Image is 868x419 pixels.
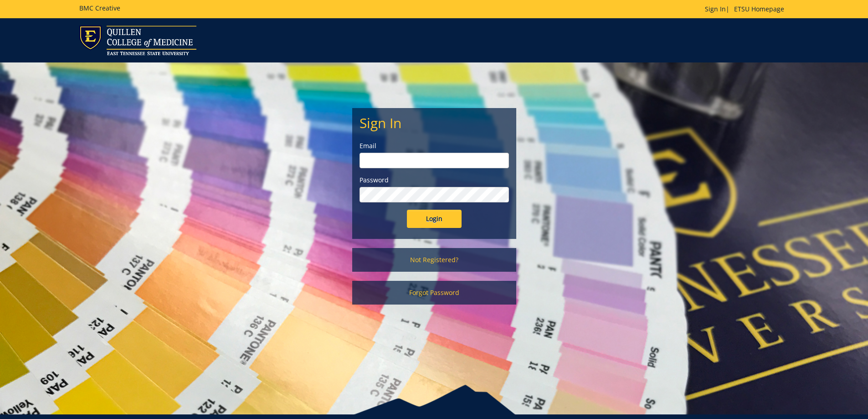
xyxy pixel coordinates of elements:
a: ETSU Homepage [729,5,789,13]
p: | [705,5,789,14]
img: ETSU logo [79,26,196,55]
a: Not Registered? [352,248,516,272]
label: Password [360,176,509,185]
h2: Sign In [360,115,509,130]
a: Forgot Password [352,281,516,305]
a: Sign In [705,5,726,13]
h5: BMC Creative [79,5,120,11]
input: Login [407,210,462,228]
label: Email [360,141,509,150]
